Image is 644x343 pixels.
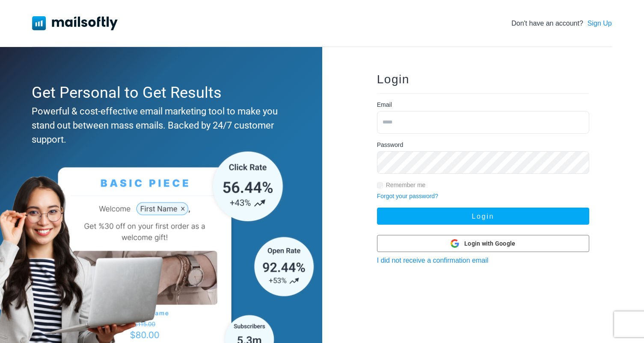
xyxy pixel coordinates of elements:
[377,208,589,225] button: Login
[377,73,410,86] span: Login
[386,181,426,190] label: Remember me
[377,193,438,199] a: Forgot your password?
[32,16,118,30] img: Mailsoftly
[377,100,392,109] label: Email
[377,235,589,252] button: Login with Google
[464,239,515,248] span: Login with Google
[32,81,286,104] div: Get Personal to Get Results
[32,104,286,147] div: Powerful & cost-effective email marketing tool to make you stand out between mass emails. Backed ...
[511,18,612,29] div: Don't have an account?
[588,18,612,29] a: Sign Up
[377,257,489,264] a: I did not receive a confirmation email
[377,141,403,150] label: Password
